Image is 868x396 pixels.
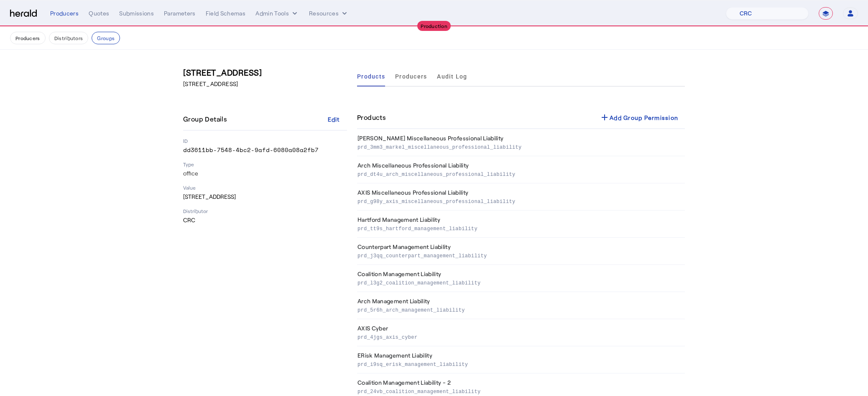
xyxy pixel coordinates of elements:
[437,74,467,79] span: Audit Log
[357,74,385,79] span: Products
[357,346,685,373] td: ERisk Management Liability
[183,193,347,201] p: [STREET_ADDRESS]
[183,216,347,224] p: CRC
[328,115,340,124] div: Edit
[357,211,685,238] td: Hartford Management Liability
[357,183,685,211] td: AXIS Miscellaneous Professional Liability
[183,184,347,191] p: Value
[255,9,299,18] button: internal dropdown menu
[357,170,682,178] p: prd_dt4u_arch_miscellaneous_professional_liability
[357,197,682,205] p: prd_g98y_axis_miscellaneous_professional_liability
[437,66,467,86] a: Audit Log
[357,66,385,86] a: Products
[183,66,347,78] h3: [STREET_ADDRESS]
[357,387,682,395] p: prd_24vb_coalition_management_liability
[357,129,685,156] td: [PERSON_NAME] Miscellaneous Professional Liability
[600,112,610,122] mat-icon: add
[206,9,246,18] div: Field Schemas
[357,156,685,183] td: Arch Miscellaneous Professional Liability
[183,161,347,168] p: Type
[593,110,685,125] button: Add Group Permission
[119,9,154,18] div: Submissions
[320,112,347,127] button: Edit
[357,251,682,259] p: prd_j3qq_counterpart_management_liability
[417,21,451,31] div: Production
[357,238,685,265] td: Counterpart Management Liability
[357,319,685,346] td: AXIS Cyber
[183,114,230,124] h4: Group Details
[164,9,196,18] div: Parameters
[357,112,385,122] h4: Products
[600,112,678,122] div: Add Group Permission
[395,74,427,79] span: Producers
[309,9,349,18] button: Resources dropdown menu
[92,32,120,44] button: Groups
[357,224,682,232] p: prd_tt9s_hartford_management_liability
[183,146,347,154] p: dd3611bb-7548-4bc2-9afd-6080a08a2fb7
[10,10,37,18] img: Herald Logo
[183,208,347,214] p: Distributor
[357,305,682,314] p: prd_5r6h_arch_management_liability
[357,265,685,292] td: Coalition Management Liability
[183,137,347,144] p: ID
[50,9,79,18] div: Producers
[49,32,89,44] button: Distributors
[89,9,109,18] div: Quotes
[183,169,347,178] p: office
[183,80,347,88] p: [STREET_ADDRESS]
[395,66,427,86] a: Producers
[357,292,685,319] td: Arch Management Liability
[357,360,682,368] p: prd_i9sq_erisk_management_liability
[357,278,682,287] p: prd_l3g2_coalition_management_liability
[357,333,682,341] p: prd_4jgs_axis_cyber
[10,32,46,44] button: Producers
[357,142,682,151] p: prd_3mm3_markel_miscellaneous_professional_liability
